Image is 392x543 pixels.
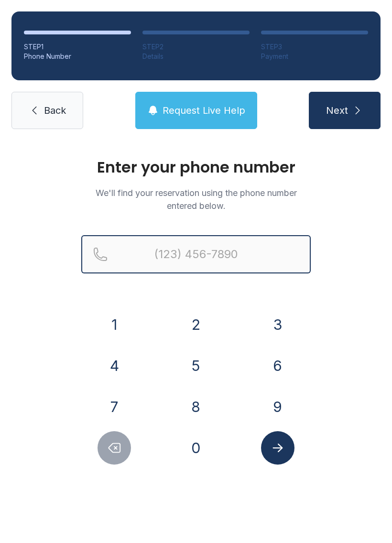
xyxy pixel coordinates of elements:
button: Submit lookup form [261,431,294,465]
button: 7 [98,390,131,424]
div: STEP 3 [261,42,368,52]
p: We'll find your reservation using the phone number entered below. [81,186,311,212]
div: STEP 2 [142,42,250,52]
button: 6 [261,349,294,382]
div: Phone Number [24,52,131,61]
button: 8 [179,390,213,424]
button: 1 [98,308,131,341]
input: Reservation phone number [81,235,311,273]
div: STEP 1 [24,42,131,52]
span: Request Live Help [163,104,245,117]
h1: Enter your phone number [81,160,311,175]
div: Details [142,52,250,61]
button: 5 [179,349,213,382]
span: Next [326,104,348,117]
button: Delete number [98,431,131,465]
button: 3 [261,308,294,341]
button: 2 [179,308,213,341]
span: Back [44,104,66,117]
div: Payment [261,52,368,61]
button: 0 [179,431,213,465]
button: 4 [98,349,131,382]
button: 9 [261,390,294,424]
